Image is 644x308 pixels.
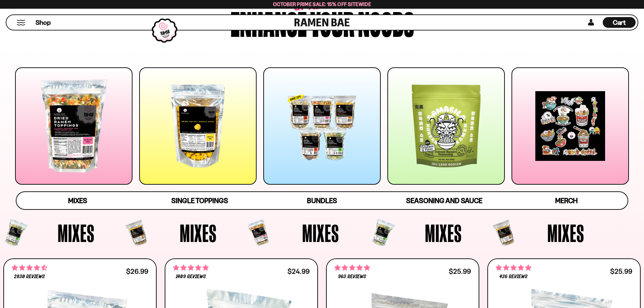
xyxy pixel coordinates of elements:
[68,196,87,205] span: Mixes
[555,196,578,205] span: Merch
[58,221,95,245] span: Mixes
[36,18,51,27] span: Shop
[310,6,355,38] div: your
[334,263,370,272] span: 4.75 stars
[496,263,531,272] span: 4.76 stars
[302,221,339,245] span: Mixes
[406,196,482,205] span: Seasoning and Sauce
[449,268,471,274] div: $25.99
[12,263,47,272] span: 4.68 stars
[36,17,51,28] a: Shop
[338,274,366,280] span: 963 reviews
[287,268,310,274] div: $24.99
[14,274,45,280] span: 2830 reviews
[603,15,636,30] div: Cart
[383,192,505,209] a: Seasoning and Sauce
[230,6,307,38] div: Enhance
[126,268,148,274] div: $26.99
[547,221,584,245] span: Mixes
[358,6,414,38] div: noods
[499,274,528,280] span: 436 reviews
[613,18,626,26] span: Cart
[180,221,217,245] span: Mixes
[261,192,383,209] a: Bundles
[16,192,139,209] a: Mixes
[610,268,632,274] div: $25.99
[171,196,228,205] span: Single Toppings
[273,1,371,7] span: October Prime Sale: 15% off Sitewide
[173,263,209,272] span: 4.76 stars
[425,221,462,245] span: Mixes
[307,196,337,205] span: Bundles
[16,20,25,25] button: Mobile Menu Trigger
[505,192,628,209] a: Merch
[139,192,261,209] a: Single Toppings
[176,274,206,280] span: 1409 reviews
